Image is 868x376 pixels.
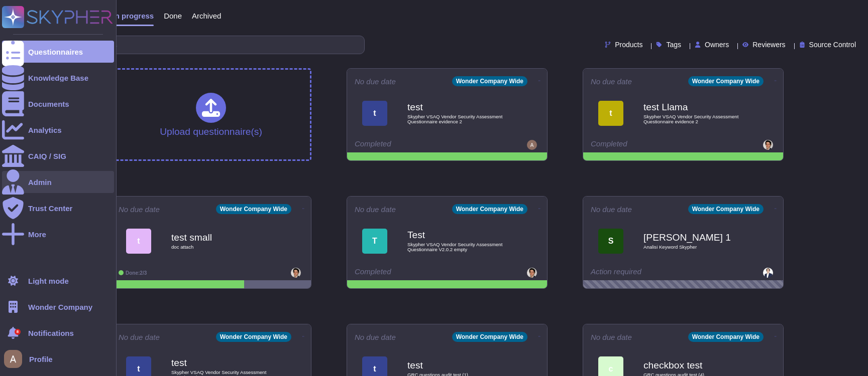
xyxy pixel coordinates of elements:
div: More [28,231,46,238]
div: Completed [355,268,478,278]
div: CAIQ / SIG [28,152,66,160]
a: Questionnaires [2,41,114,63]
div: Action required [591,268,714,278]
b: test [407,102,508,112]
span: Profile [29,355,53,363]
span: No due date [591,206,632,213]
div: t [362,101,387,126]
span: Skypher VSAQ Vendor Security Assessment Questionnaire evidence 2 [407,114,508,124]
a: CAIQ / SIG [2,145,114,167]
div: Light mode [28,277,69,285]
span: No due date [355,333,396,341]
div: Completed [355,140,478,150]
div: S [598,229,623,254]
span: Archived [192,12,221,20]
div: Wonder Company Wide [452,76,527,86]
div: Completed [591,140,714,150]
div: Documents [28,100,69,108]
span: Tags [666,41,681,48]
span: Reviewers [752,41,785,48]
span: Skypher VSAQ Vendor Security Assessment Questionnaire V2.0.2 empty [407,242,508,252]
span: doc attach [171,245,272,250]
span: Products [615,41,642,48]
b: [PERSON_NAME] 1 [643,233,744,242]
div: Wonder Company Wide [216,204,291,214]
div: Wonder Company Wide [452,332,527,342]
b: Test [407,230,508,240]
a: Trust Center [2,197,114,219]
img: user [527,268,537,278]
span: Notifications [28,329,74,337]
button: user [2,348,29,370]
span: Wonder Company [28,303,92,311]
div: t [126,229,151,254]
span: No due date [591,78,632,85]
span: Analisi Keyword Skypher [643,245,744,250]
img: user [763,268,773,278]
div: Wonder Company Wide [688,76,764,86]
b: test [171,358,272,367]
a: Admin [2,171,114,193]
span: No due date [355,78,396,85]
div: 8 [15,329,21,335]
span: Done: 2/3 [126,270,147,276]
div: Admin [28,178,52,186]
span: No due date [119,206,160,213]
div: Wonder Company Wide [452,204,527,214]
b: test small [171,233,272,242]
div: Wonder Company Wide [216,332,291,342]
div: t [598,101,623,126]
span: Done [164,12,182,20]
div: Wonder Company Wide [688,332,764,342]
div: Wonder Company Wide [688,204,764,214]
img: user [291,268,301,278]
img: user [763,140,773,150]
div: T [362,229,387,254]
span: Skypher VSAQ Vendor Security Assessment Questionnaire evidence 2 [643,114,744,124]
img: user [527,140,537,150]
div: Knowledge Base [28,74,88,82]
img: user [4,350,22,368]
a: Analytics [2,119,114,141]
span: No due date [591,333,632,341]
div: Questionnaires [28,48,83,56]
span: In progress [113,12,154,20]
b: test [407,360,508,370]
span: Source Control [809,41,856,48]
b: test Llama [643,102,744,112]
div: Trust Center [28,205,72,212]
span: Owners [705,41,729,48]
input: Search by keywords [40,36,364,54]
div: Analytics [28,126,62,134]
a: Knowledge Base [2,67,114,89]
span: No due date [119,333,160,341]
b: checkbox test [643,360,744,370]
span: No due date [355,206,396,213]
div: Upload questionnaire(s) [160,93,262,136]
a: Documents [2,93,114,115]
